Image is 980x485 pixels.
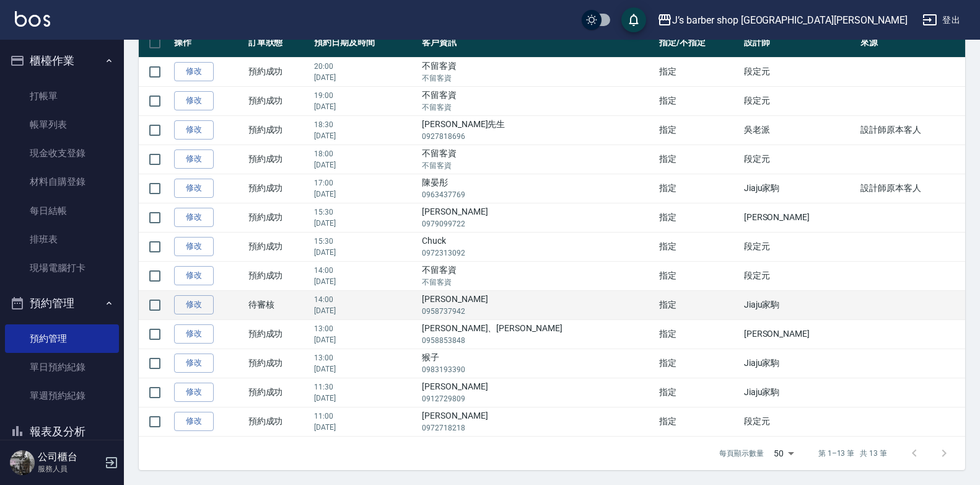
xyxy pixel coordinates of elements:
td: 預約成功 [245,261,311,290]
p: [DATE] [314,218,416,229]
p: 18:00 [314,148,416,159]
td: [PERSON_NAME] [419,290,656,319]
td: 不留客資 [419,86,656,115]
td: 設計師原本客人 [857,174,965,203]
p: 0912729809 [422,393,653,404]
p: 13:00 [314,323,416,334]
p: 不留客資 [422,73,653,84]
a: 修改 [174,179,214,198]
td: 指定 [656,261,741,290]
th: 來源 [857,29,965,58]
td: 預約成功 [245,115,311,145]
td: [PERSON_NAME] [741,203,857,232]
p: 0979099722 [422,218,653,229]
td: 待審核 [245,290,311,319]
p: 不留客資 [422,277,653,288]
th: 預約日期及時間 [311,29,419,58]
th: 設計師 [741,29,857,58]
a: 現金收支登錄 [5,139,119,167]
td: 不留客資 [419,261,656,290]
td: [PERSON_NAME]先生 [419,115,656,145]
div: 50 [769,437,798,470]
p: 14:00 [314,265,416,276]
a: 預約管理 [5,324,119,353]
button: 報表及分析 [5,416,119,448]
td: 指定 [656,57,741,86]
a: 修改 [174,237,214,256]
p: 0963437769 [422,189,653,200]
td: [PERSON_NAME] [419,378,656,407]
a: 修改 [174,208,214,227]
td: [PERSON_NAME]、[PERSON_NAME] [419,319,656,349]
a: 修改 [174,383,214,402]
p: 20:00 [314,61,416,72]
p: [DATE] [314,189,416,200]
td: Jiaju家駒 [741,290,857,319]
td: 猴子 [419,349,656,378]
td: 陳晏彤 [419,174,656,203]
td: 不留客資 [419,57,656,86]
th: 客戶資訊 [419,29,656,58]
a: 修改 [174,91,214,110]
td: 指定 [656,232,741,261]
p: 14:00 [314,294,416,305]
p: [DATE] [314,422,416,433]
button: 預約管理 [5,287,119,319]
h5: 公司櫃台 [38,451,101,463]
p: [DATE] [314,334,416,345]
td: 預約成功 [245,145,311,174]
a: 修改 [174,266,214,285]
a: 現場電腦打卡 [5,254,119,282]
td: 設計師原本客人 [857,115,965,145]
td: 指定 [656,407,741,436]
a: 每日結帳 [5,197,119,225]
td: 指定 [656,319,741,349]
p: 第 1–13 筆 共 13 筆 [818,448,887,459]
td: [PERSON_NAME] [741,319,857,349]
p: [DATE] [314,276,416,287]
a: 修改 [174,120,214,140]
td: Jiaju家駒 [741,378,857,407]
p: [DATE] [314,363,416,375]
p: [DATE] [314,247,416,258]
p: 17:00 [314,177,416,189]
a: 打帳單 [5,82,119,110]
a: 單日預約紀錄 [5,353,119,381]
button: 登出 [917,9,965,32]
td: 預約成功 [245,378,311,407]
td: 預約成功 [245,407,311,436]
a: 修改 [174,354,214,373]
td: 指定 [656,115,741,145]
p: 0983193390 [422,364,653,375]
td: 預約成功 [245,349,311,378]
p: 服務人員 [38,463,101,474]
td: 段定元 [741,57,857,86]
a: 排班表 [5,225,119,254]
p: 0958737942 [422,306,653,317]
button: J’s barber shop [GEOGRAPHIC_DATA][PERSON_NAME] [652,7,912,33]
td: 指定 [656,174,741,203]
td: 吳老派 [741,115,857,145]
p: [DATE] [314,72,416,83]
p: 不留客資 [422,160,653,171]
td: 段定元 [741,86,857,115]
p: 不留客資 [422,102,653,113]
p: [DATE] [314,393,416,404]
a: 修改 [174,295,214,314]
a: 修改 [174,62,214,81]
button: 櫃檯作業 [5,45,119,77]
td: 段定元 [741,145,857,174]
img: Person [10,450,35,475]
td: 指定 [656,349,741,378]
a: 修改 [174,324,214,344]
p: [DATE] [314,305,416,316]
td: Chuck [419,232,656,261]
p: [DATE] [314,101,416,112]
p: 15:30 [314,207,416,218]
div: J’s barber shop [GEOGRAPHIC_DATA][PERSON_NAME] [672,12,908,28]
p: 11:30 [314,381,416,393]
td: 指定 [656,203,741,232]
p: [DATE] [314,159,416,171]
td: 指定 [656,290,741,319]
td: [PERSON_NAME] [419,203,656,232]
